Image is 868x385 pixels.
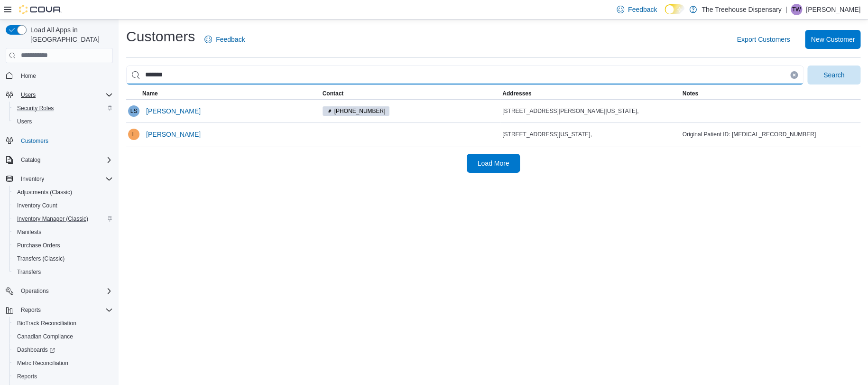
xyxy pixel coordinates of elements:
[13,226,113,238] span: Manifests
[665,4,684,14] input: Dark Mode
[13,200,113,211] span: Inventory Count
[2,303,117,317] button: Reports
[467,154,520,173] button: Load More
[811,35,855,44] span: New Customer
[323,106,390,116] span: (951) 206-1817
[17,104,54,112] span: Security Roles
[17,135,52,147] a: Customers
[17,188,72,196] span: Adjustments (Classic)
[13,318,80,329] a: BioTrack Reconciliation
[21,175,44,183] span: Inventory
[13,253,113,264] span: Transfers (Classic)
[17,173,113,185] span: Inventory
[13,331,77,342] a: Canadian Compliance
[17,268,41,276] span: Transfers
[785,4,787,15] p: |
[502,107,679,115] div: [STREET_ADDRESS][PERSON_NAME][US_STATE],
[702,4,781,15] p: The Treehouse Dispensary
[13,103,57,114] a: Security Roles
[683,131,816,138] span: Original Patient ID: [MEDICAL_RECORD_NUMBER]
[13,187,76,198] a: Adjustments (Classic)
[27,25,113,44] span: Load All Apps in [GEOGRAPHIC_DATA]
[791,4,802,15] div: Tina Wilkins
[323,90,344,97] span: Contact
[17,70,40,82] a: Home
[17,319,76,327] span: BioTrack Reconciliation
[21,91,36,99] span: Users
[2,69,117,83] button: Home
[21,306,41,314] span: Reports
[17,135,113,147] span: Customers
[2,153,117,167] button: Catalog
[683,90,698,97] span: Notes
[17,118,32,125] span: Users
[17,173,48,185] button: Inventory
[13,103,113,114] span: Security Roles
[17,154,113,166] span: Catalog
[142,125,204,144] button: [PERSON_NAME]
[13,116,113,127] span: Users
[17,285,113,297] span: Operations
[13,331,113,342] span: Canadian Compliance
[2,134,117,148] button: Customers
[146,130,201,139] span: [PERSON_NAME]
[17,359,68,367] span: Metrc Reconciliation
[17,242,60,249] span: Purchase Orders
[13,253,68,264] a: Transfers (Classic)
[21,156,40,164] span: Catalog
[628,5,657,14] span: Feedback
[823,70,844,80] span: Search
[13,318,113,329] span: BioTrack Reconciliation
[13,357,113,369] span: Metrc Reconciliation
[17,373,37,380] span: Reports
[13,200,61,211] a: Inventory Count
[2,172,117,186] button: Inventory
[13,213,113,225] span: Inventory Manager (Classic)
[9,102,117,115] button: Security Roles
[9,357,117,370] button: Metrc Reconciliation
[17,215,88,223] span: Inventory Manager (Classic)
[502,131,679,138] div: [STREET_ADDRESS][US_STATE],
[21,72,36,80] span: Home
[13,266,45,278] a: Transfers
[17,89,113,101] span: Users
[130,105,138,117] span: LS
[13,344,59,356] a: Dashboards
[17,70,113,82] span: Home
[806,4,860,15] p: [PERSON_NAME]
[792,4,801,15] span: TW
[13,240,64,251] a: Purchase Orders
[13,226,45,238] a: Manifests
[17,202,57,209] span: Inventory Count
[146,106,201,116] span: [PERSON_NAME]
[132,129,136,140] span: L
[17,346,55,354] span: Dashboards
[2,284,117,298] button: Operations
[17,333,73,340] span: Canadian Compliance
[128,129,139,140] div: LANETTE
[128,105,139,117] div: Lanette Sue
[17,228,41,236] span: Manifests
[9,265,117,279] button: Transfers
[17,304,45,316] button: Reports
[9,239,117,252] button: Purchase Orders
[13,344,113,356] span: Dashboards
[17,285,53,297] button: Operations
[9,212,117,225] button: Inventory Manager (Classic)
[9,186,117,199] button: Adjustments (Classic)
[17,154,44,166] button: Catalog
[21,287,49,295] span: Operations
[9,252,117,265] button: Transfers (Classic)
[2,88,117,102] button: Users
[478,159,509,168] span: Load More
[790,71,798,79] button: Clear input
[19,5,62,14] img: Cova
[142,102,204,121] button: [PERSON_NAME]
[9,317,117,330] button: BioTrack Reconciliation
[13,266,113,278] span: Transfers
[21,137,48,145] span: Customers
[807,66,860,85] button: Search
[13,116,36,127] a: Users
[502,90,531,97] span: Addresses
